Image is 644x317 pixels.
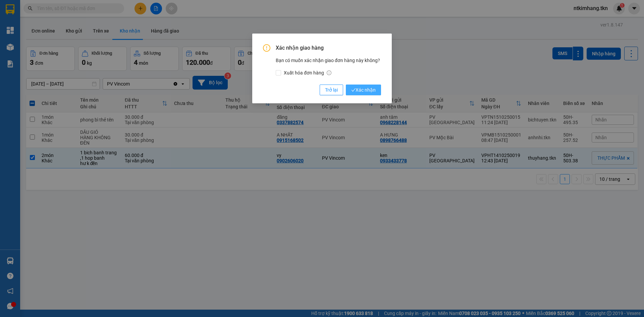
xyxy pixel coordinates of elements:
span: check [351,88,356,92]
button: checkXác nhận [346,85,381,95]
div: Bạn có muốn xác nhận giao đơn hàng này không? [276,57,381,76]
span: Xác nhận giao hàng [276,44,381,52]
span: exclamation-circle [263,44,270,52]
span: Xuất hóa đơn hàng [281,69,334,76]
span: Xác nhận [351,86,376,94]
span: info-circle [327,70,331,75]
span: Trở lại [325,86,338,94]
button: Trở lại [320,85,343,95]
